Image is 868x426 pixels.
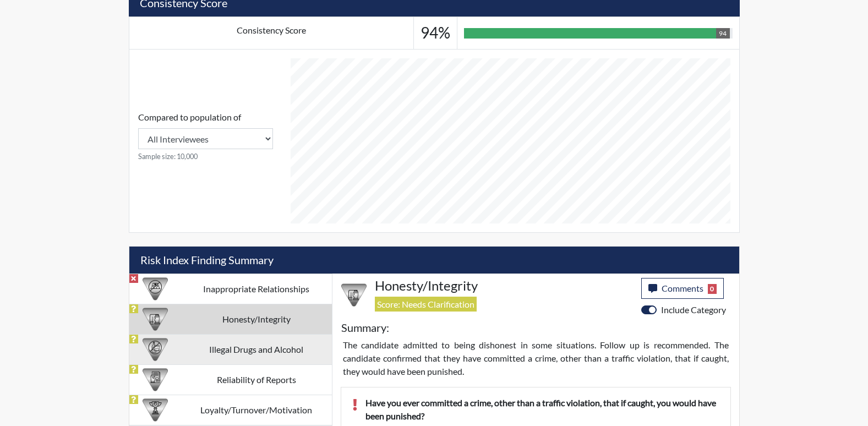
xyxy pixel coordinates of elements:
div: Consistency Score comparison among population [138,111,273,162]
h5: Risk Index Finding Summary [129,247,739,274]
td: Consistency Score [129,17,414,50]
td: Inappropriate Relationships [181,274,332,304]
div: 94 [716,28,729,39]
h4: Honesty/Integrity [375,278,633,294]
img: CATEGORY%20ICON-11.a5f294f4.png [143,307,168,332]
h3: 94% [421,24,450,42]
span: Comments [662,283,703,293]
h5: Summary: [341,321,389,334]
p: The candidate admitted to being dishonest in some situations. Follow up is recommended. The candi... [343,338,729,378]
img: CATEGORY%20ICON-14.139f8ef7.png [143,276,168,302]
td: Reliability of Reports [181,364,332,395]
img: CATEGORY%20ICON-12.0f6f1024.png [143,337,168,362]
label: Compared to population of [138,111,241,124]
img: CATEGORY%20ICON-20.4a32fe39.png [143,367,168,392]
small: Sample size: 10,000 [138,151,273,162]
span: 0 [708,284,717,294]
td: Loyalty/Turnover/Motivation [181,395,332,425]
p: Have you ever committed a crime, other than a traffic violation, that if caught, you would have b... [365,396,719,423]
td: Honesty/Integrity [181,304,332,334]
button: Comments0 [641,278,724,299]
label: Include Category [661,303,726,316]
img: CATEGORY%20ICON-17.40ef8247.png [143,397,168,423]
img: CATEGORY%20ICON-11.a5f294f4.png [341,282,367,308]
span: Score: Needs Clarification [375,297,477,312]
td: Illegal Drugs and Alcohol [181,334,332,364]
